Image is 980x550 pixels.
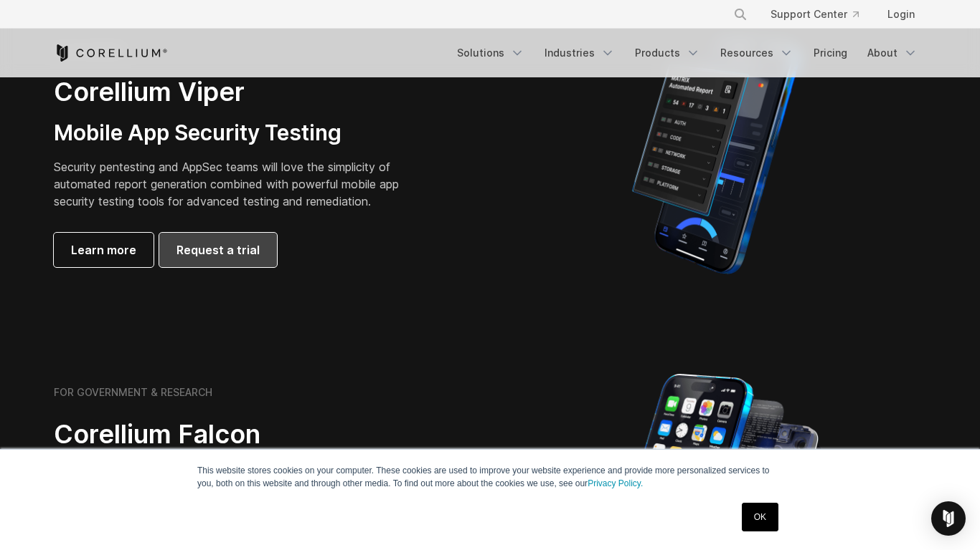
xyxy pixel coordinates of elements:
span: Request a trial [176,241,260,259]
h3: Mobile App Security Testing [54,120,421,147]
a: About [859,40,926,66]
a: Resources [712,40,802,66]
span: Learn more [71,241,136,259]
a: OK [742,503,778,531]
h2: Corellium Viper [54,76,421,108]
div: Navigation Menu [716,1,926,27]
a: Learn more [54,233,154,267]
div: Open Intercom Messenger [931,501,966,536]
a: Pricing [805,40,856,66]
a: Products [626,40,709,66]
a: Privacy Policy. [588,478,643,488]
p: This website stores cookies on your computer. These cookies are used to improve your website expe... [197,464,783,490]
img: Corellium MATRIX automated report on iPhone showing app vulnerability test results across securit... [608,30,824,281]
h2: Corellium Falcon [54,418,456,450]
p: Security pentesting and AppSec teams will love the simplicity of automated report generation comb... [54,158,421,210]
a: Request a trial [159,233,277,267]
h6: FOR GOVERNMENT & RESEARCH [54,386,212,399]
a: Login [876,1,926,27]
div: Navigation Menu [448,40,926,66]
a: Corellium Home [54,44,168,62]
a: Solutions [448,40,533,66]
a: Support Center [759,1,870,27]
button: Search [727,1,753,27]
a: Industries [536,40,623,66]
